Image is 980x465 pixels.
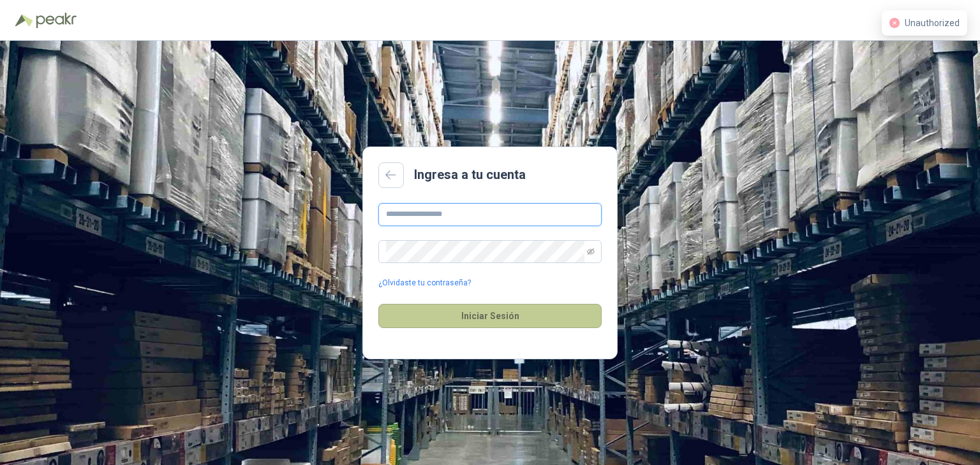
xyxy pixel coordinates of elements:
img: Logo [15,14,33,27]
span: Unauthorized [905,18,960,28]
span: close-circle [889,18,900,28]
h2: Ingresa a tu cuenta [414,165,526,185]
a: ¿Olvidaste tu contraseña? [378,277,471,289]
button: Iniciar Sesión [378,304,602,328]
span: eye-invisible [587,248,595,255]
img: Peakr [36,13,77,28]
